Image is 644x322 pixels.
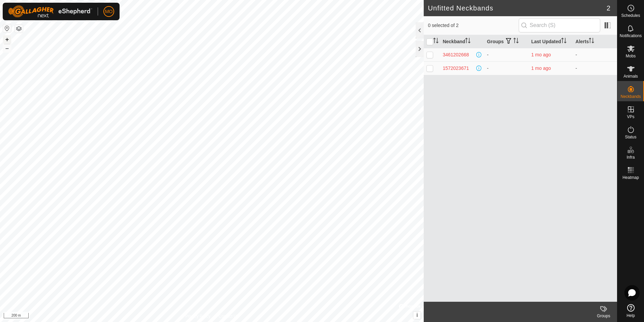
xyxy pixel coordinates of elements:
[219,313,238,319] a: Contact Us
[413,312,421,319] button: i
[617,301,644,320] a: Help
[3,44,11,52] button: –
[625,135,636,139] span: Status
[433,39,439,44] p-sorticon: Activate to sort
[484,48,528,61] td: -
[573,61,617,75] td: -
[626,155,635,159] span: Infra
[15,25,23,33] button: Map Layers
[440,35,484,48] th: Neckband
[105,8,113,15] span: MO
[443,65,469,72] div: 1572023671
[465,39,471,44] p-sorticon: Activate to sort
[626,54,636,58] span: Mobs
[627,115,634,119] span: VPs
[626,314,635,318] span: Help
[528,35,573,48] th: Last Updated
[443,51,469,58] div: 3461202668
[428,4,606,12] h2: Unfitted Neckbands
[590,313,617,319] div: Groups
[185,313,211,319] a: Privacy Policy
[620,34,642,38] span: Notifications
[531,65,551,71] span: 7 July 2025, 10:37 am
[589,39,594,44] p-sorticon: Activate to sort
[519,18,600,32] input: Search (S)
[573,35,617,48] th: Alerts
[622,176,639,180] span: Heatmap
[573,48,617,61] td: -
[531,52,551,57] span: 6 July 2025, 11:37 pm
[607,3,610,13] span: 2
[3,35,11,44] button: +
[513,39,519,44] p-sorticon: Activate to sort
[3,24,11,32] button: Reset Map
[428,22,518,29] span: 0 selected of 2
[484,61,528,75] td: -
[623,74,638,78] span: Animals
[484,35,528,48] th: Groups
[620,95,641,99] span: Neckbands
[621,14,640,18] span: Schedules
[561,39,567,44] p-sorticon: Activate to sort
[416,312,418,318] span: i
[8,5,92,18] img: Gallagher Logo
